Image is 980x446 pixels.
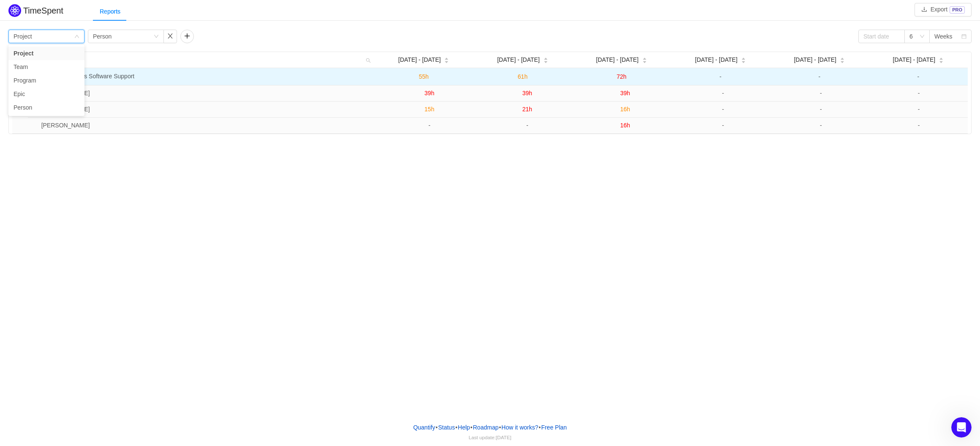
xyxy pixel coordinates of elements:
span: • [471,424,473,431]
i: icon: caret-down [444,60,449,62]
i: icon: calendar [961,34,966,40]
span: - [818,73,820,80]
span: [DATE] - [DATE] [596,55,639,64]
td: Marshall Palfenier [38,102,381,118]
a: Status [438,421,455,434]
i: icon: caret-down [642,60,647,62]
span: - [722,106,724,113]
div: Sort [444,56,449,62]
img: Quantify logo [8,4,21,17]
div: Sort [939,56,944,62]
span: - [722,122,724,129]
i: icon: down [154,34,159,40]
span: Shared Services Software Support [44,73,134,80]
div: Project [14,30,32,43]
span: 55h [419,73,428,80]
span: - [526,122,528,129]
span: • [539,424,541,431]
div: Sort [543,56,548,62]
span: • [455,424,457,431]
div: Sort [642,56,647,62]
span: 39h [425,90,434,96]
span: 61h [518,73,528,80]
button: How it works? [501,421,539,434]
span: Last update: [469,435,512,440]
a: Quantify [413,421,436,434]
li: Epic [8,87,84,101]
i: icon: down [920,34,925,40]
span: [DATE] - [DATE] [497,55,540,64]
span: - [918,90,920,96]
td: Vishnuvardhan Reddy [38,85,381,102]
span: - [917,73,920,80]
a: Help [457,421,471,434]
i: icon: caret-down [543,60,548,62]
span: [DATE] [496,435,512,440]
span: 39h [523,90,532,96]
div: Sort [840,56,845,62]
div: Weeks [934,30,953,43]
a: Roadmap [473,421,499,434]
span: - [722,90,724,96]
i: icon: caret-up [642,57,647,59]
span: 15h [425,106,434,113]
i: icon: caret-up [741,57,746,59]
span: - [820,90,822,96]
li: Program [8,74,84,87]
div: 6 [909,30,913,43]
div: Person [93,30,112,43]
span: - [820,106,822,113]
i: icon: caret-down [741,60,746,62]
button: icon: close [163,30,177,43]
span: 16h [620,122,630,129]
span: • [436,424,438,431]
button: icon: downloadExportPRO [915,3,972,17]
i: icon: down [74,34,79,40]
li: Team [8,60,84,74]
span: - [918,106,920,113]
input: Start date [858,30,905,43]
span: [DATE] - [DATE] [893,55,936,64]
i: icon: caret-up [444,57,449,59]
span: - [719,73,721,80]
i: icon: caret-down [939,60,944,62]
iframe: Intercom live chat [951,417,972,438]
button: Free Plan [541,421,567,434]
h2: TimeSpent [23,6,63,15]
i: icon: caret-up [543,57,548,59]
span: 39h [620,90,630,96]
i: icon: caret-up [939,57,944,59]
span: [DATE] - [DATE] [398,55,441,64]
button: icon: plus [180,30,194,43]
span: [DATE] - [DATE] [794,55,836,64]
td: Tania Ray [38,118,381,133]
li: Project [8,47,84,60]
div: Sort [741,56,746,62]
li: Person [8,101,84,114]
span: - [428,122,430,129]
span: 16h [620,106,630,113]
div: Reports [93,2,127,21]
i: icon: caret-down [840,60,845,62]
i: icon: search [362,52,374,68]
span: - [820,122,822,129]
span: • [499,424,501,431]
span: - [918,122,920,129]
span: 21h [523,106,532,113]
i: icon: caret-up [840,57,845,59]
span: [DATE] - [DATE] [695,55,738,64]
span: 72h [617,73,626,80]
